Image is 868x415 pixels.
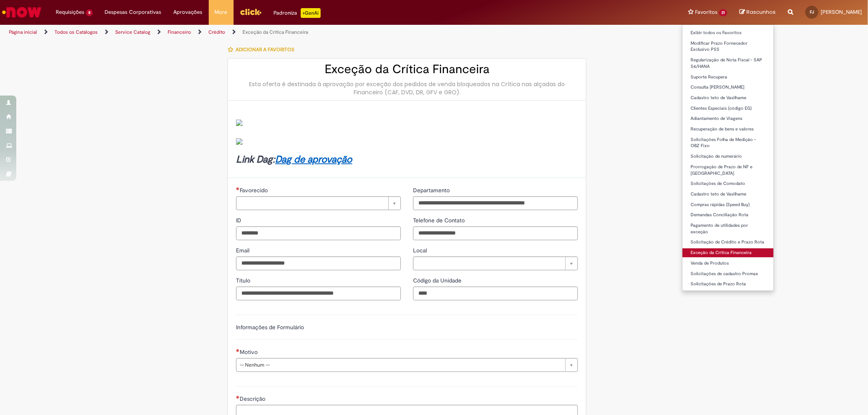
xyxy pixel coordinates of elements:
[243,29,308,35] a: Exceção da Crítica Financeira
[682,238,774,247] a: Solicitação de Crédito e Prazo Rota
[682,280,774,289] a: Solicitações de Prazo Rota
[236,138,243,145] img: sys_attachment.do
[240,395,267,402] span: Descrição
[682,163,774,178] a: Prorrogação de Prazo de NF e [GEOGRAPHIC_DATA]
[682,269,774,278] a: Solicitações de cadastro Promax
[682,24,774,291] ul: Favoritos
[9,29,37,35] a: Página inicial
[413,217,466,224] span: Telefone de Contato
[695,8,717,16] span: Favoritos
[682,93,774,102] a: Cadastro teto de Vasilhame
[682,179,774,188] a: Solicitações de Comodato
[301,8,321,18] p: +GenAi
[821,9,862,15] span: [PERSON_NAME]
[240,348,259,356] span: Motivo
[1,4,43,20] img: ServiceNow
[236,256,401,270] input: Email
[682,104,774,113] a: Clientes Especiais (código EG)
[236,63,578,76] h2: Exceção da Crítica Financeira
[55,29,98,35] a: Todos os Catálogos
[682,135,774,150] a: Solicitações Folha de Medição - OBZ Fixo
[236,120,243,126] img: sys_attachment.do
[168,29,191,35] a: Financeiro
[275,153,352,166] a: Dag de aprovação
[682,259,774,268] a: Venda de Produtos
[174,8,203,16] span: Aprovações
[682,248,774,257] a: Exceção da Crítica Financeira
[215,8,227,16] span: More
[682,83,774,92] a: Consulta [PERSON_NAME]
[682,73,774,82] a: Suporte Recupera
[240,187,269,194] span: Necessários - Favorecido
[240,359,561,372] span: -- Nenhum --
[105,8,162,16] span: Despesas Corporativas
[739,9,776,16] a: Rascunhos
[115,29,150,35] a: Service Catalog
[413,196,578,210] input: Departamento
[240,6,262,18] img: click_logo_yellow_360x200.png
[236,46,294,53] span: Adicionar a Favoritos
[746,8,776,16] span: Rascunhos
[413,287,578,300] input: Código da Unidade
[236,324,304,331] label: Informações de Formulário
[413,277,463,284] span: Código da Unidade
[6,25,573,40] ul: Trilhas de página
[682,39,774,54] a: Modificar Prazo Fornecedor Exclusivo PSS
[236,226,401,240] input: ID
[236,395,240,399] span: Necessários
[236,277,252,284] span: Título
[682,56,774,71] a: Regularização de Nota Fiscal - SAP S4/HANA
[682,125,774,134] a: Recuperação de bens e valores
[682,190,774,199] a: Cadastro teto de Vasilhame
[236,196,401,210] a: Limpar campo Favorecido
[236,247,251,254] span: Email
[236,287,401,300] input: Título
[86,9,93,16] span: 8
[413,247,429,254] span: Local
[236,187,240,190] span: Necessários
[682,28,774,37] a: Exibir todos os Favoritos
[719,9,727,16] span: 21
[682,211,774,219] a: Demandas Conciliação Rota
[413,187,451,194] span: Departamento
[227,41,299,58] button: Adicionar a Favoritos
[274,8,321,18] div: Padroniza
[236,217,243,224] span: ID
[682,114,774,123] a: Adiantamento de Viagens
[236,153,352,166] strong: Link Dag:
[810,9,814,15] span: FJ
[236,80,578,96] div: Esta oferta é destinada à aprovação por exceção dos pedidos de venda bloqueados na Crítica nas al...
[208,29,225,35] a: Crédito
[413,226,578,240] input: Telefone de Contato
[682,221,774,236] a: Pagamento de utilidades por exceção
[413,256,578,270] a: Limpar campo Local
[56,8,84,16] span: Requisições
[682,200,774,209] a: Compras rápidas (Speed Buy)
[236,349,240,352] span: Necessários
[682,152,774,161] a: Solicitação de numerário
